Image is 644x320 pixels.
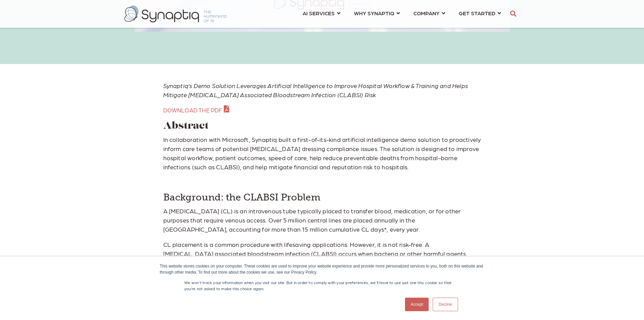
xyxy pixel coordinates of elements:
img: synaptiq logo-2 [124,5,227,22]
p: We won't track your information when you visit our site. But in order to comply with your prefere... [184,279,460,292]
p: CL placement is a common procedure with lifesaving applications. However, it is not risk-free. A ... [163,240,481,285]
span: COMPANY [413,8,439,18]
a: GET STARTED [459,7,501,19]
span: GET STARTED [459,8,495,18]
span: WHY SYNAPTIQ [354,8,394,18]
nav: menu [296,2,508,26]
p: A [MEDICAL_DATA] (CL) is an intravenous tube typically placed to transfer blood, medication, or f... [163,206,481,234]
a: AI SERVICES [303,7,340,19]
span: AI SERVICES [303,8,335,18]
div: This website stores cookies on your computer. These cookies are used to improve your website expe... [160,263,484,275]
h1: Abstract [163,121,481,132]
a: DOWNLOAD THE PDF [163,108,229,113]
em: Synaptiq’s Demo Solution Leverages Artificial Intelligence to Improve Hospital Workflow & Trainin... [163,82,468,98]
p: In collaboration with Microsoft, Synaptiq built a first-of-its-kind artificial intelligence demo ... [163,135,481,171]
a: Decline [433,298,458,311]
a: WHY SYNAPTIQ [354,7,400,19]
span: DOWNLOAD THE PDF [163,107,222,113]
a: COMPANY [413,7,445,19]
a: Accept [405,298,429,311]
h4: Background: the CLABSI Problem [163,192,481,203]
